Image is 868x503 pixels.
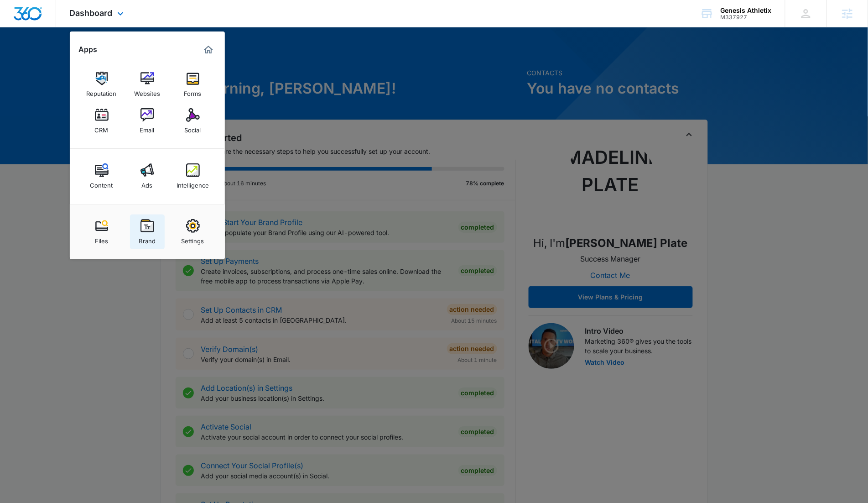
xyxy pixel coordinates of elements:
[721,14,772,21] div: account id
[70,8,113,18] span: Dashboard
[177,177,209,189] div: Intelligence
[721,7,772,14] div: account name
[142,177,153,189] div: Ads
[87,85,117,97] div: Reputation
[95,233,108,245] div: Files
[90,177,113,189] div: Content
[95,122,109,134] div: CRM
[130,215,165,249] a: Brand
[184,85,202,97] div: Forms
[176,104,210,138] a: Social
[79,45,98,54] h2: Apps
[130,159,165,194] a: Ads
[176,67,210,102] a: Forms
[182,233,204,245] div: Settings
[134,85,160,97] div: Websites
[84,104,119,138] a: CRM
[201,42,216,57] a: Marketing 360® Dashboard
[130,67,165,102] a: Websites
[139,233,156,245] div: Brand
[176,215,210,249] a: Settings
[84,67,119,102] a: Reputation
[84,215,119,249] a: Files
[130,104,165,138] a: Email
[185,122,201,134] div: Social
[176,159,210,194] a: Intelligence
[84,159,119,194] a: Content
[140,122,155,134] div: Email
